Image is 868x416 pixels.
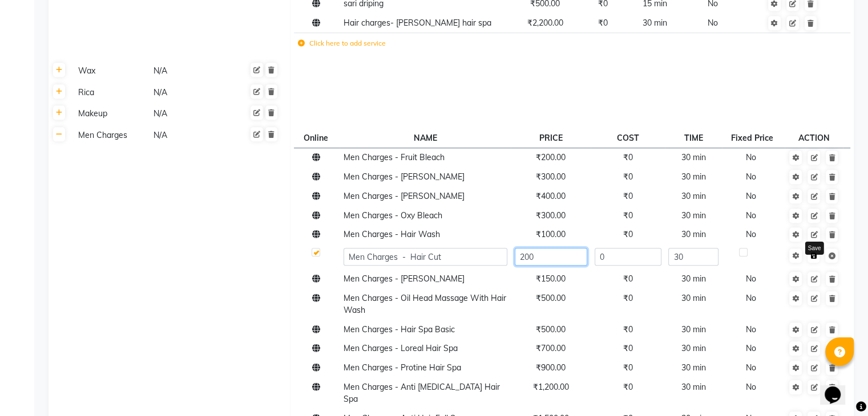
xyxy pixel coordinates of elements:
[344,229,440,239] span: Men Charges - Hair Wash
[681,191,706,201] span: 30 min
[623,382,633,392] span: ₹0
[746,324,756,335] span: No
[746,382,756,392] span: No
[681,362,706,373] span: 30 min
[344,343,458,353] span: Men Charges - Loreal Hair Spa
[623,172,633,182] span: ₹0
[344,18,491,28] span: Hair charges- [PERSON_NAME] hair spa
[681,152,706,162] span: 30 min
[74,64,148,78] div: Wax
[681,343,706,353] span: 30 min
[344,191,465,201] span: Men Charges - [PERSON_NAME]
[681,382,706,392] span: 30 min
[344,210,442,221] span: Men Charges - Oxy Bleach
[623,362,633,373] span: ₹0
[746,274,756,284] span: No
[681,172,706,182] span: 30 min
[344,382,500,404] span: Men Charges - Anti [MEDICAL_DATA] Hair Spa
[746,152,756,162] span: No
[527,18,563,28] span: ₹2,200.00
[746,172,756,182] span: No
[746,343,756,353] span: No
[598,18,608,28] span: ₹0
[152,85,227,100] div: N/A
[344,324,455,335] span: Men Charges - Hair Spa Basic
[623,293,633,303] span: ₹0
[623,210,633,221] span: ₹0
[536,152,566,162] span: ₹200.00
[536,229,566,239] span: ₹100.00
[536,293,566,303] span: ₹500.00
[681,229,706,239] span: 30 min
[746,191,756,201] span: No
[74,128,148,142] div: Men Charges
[340,128,511,148] th: NAME
[536,324,566,335] span: ₹500.00
[536,362,566,373] span: ₹900.00
[344,362,461,373] span: Men Charges - Protine Hair Spa
[152,64,227,78] div: N/A
[820,370,857,405] iframe: chat widget
[681,293,706,303] span: 30 min
[344,274,465,284] span: Men Charges - [PERSON_NAME]
[536,172,566,182] span: ₹300.00
[681,274,706,284] span: 30 min
[152,107,227,121] div: N/A
[536,343,566,353] span: ₹700.00
[805,241,824,254] div: Save
[623,229,633,239] span: ₹0
[591,128,665,148] th: COST
[533,382,569,392] span: ₹1,200.00
[746,362,756,373] span: No
[344,152,445,162] span: Men Charges - Fruit Bleach
[511,128,591,148] th: PRICE
[623,274,633,284] span: ₹0
[746,229,756,239] span: No
[785,128,843,148] th: ACTION
[536,191,566,201] span: ₹400.00
[623,191,633,201] span: ₹0
[708,18,718,28] span: No
[746,293,756,303] span: No
[344,172,465,182] span: Men Charges - [PERSON_NAME]
[74,85,148,100] div: Rica
[681,324,706,335] span: 30 min
[623,343,633,353] span: ₹0
[665,128,722,148] th: TIME
[294,128,340,148] th: Online
[536,210,566,221] span: ₹300.00
[746,210,756,221] span: No
[344,293,506,315] span: Men Charges - Oil Head Massage With Hair Wash
[536,274,566,284] span: ₹150.00
[74,107,148,121] div: Makeup
[623,324,633,335] span: ₹0
[681,210,706,221] span: 30 min
[722,128,785,148] th: Fixed Price
[152,128,227,142] div: N/A
[643,18,667,28] span: 30 min
[623,152,633,162] span: ₹0
[298,38,386,48] label: Click here to add service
